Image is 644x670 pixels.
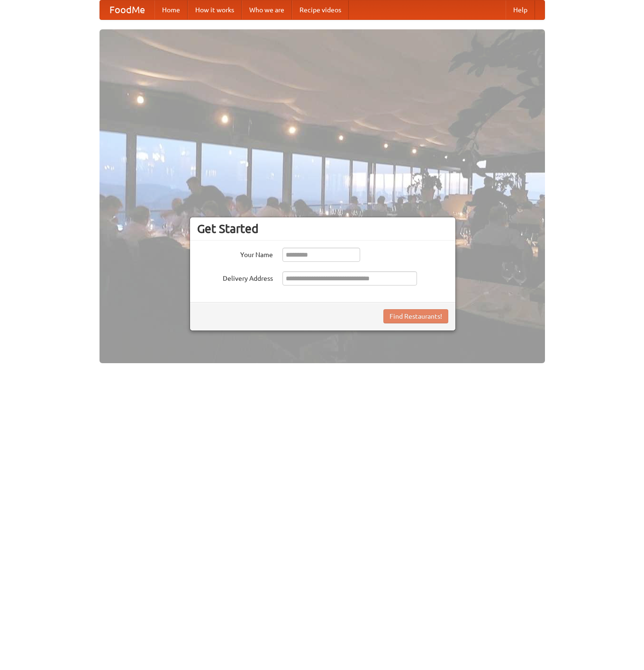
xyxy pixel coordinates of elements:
[154,0,188,19] a: Home
[242,0,292,19] a: Who we are
[100,0,154,19] a: FoodMe
[506,0,535,19] a: Help
[197,248,273,259] label: Your Name
[197,222,448,236] h3: Get Started
[197,271,273,283] label: Delivery Address
[292,0,349,19] a: Recipe videos
[383,309,448,323] button: Find Restaurants!
[188,0,242,19] a: How it works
